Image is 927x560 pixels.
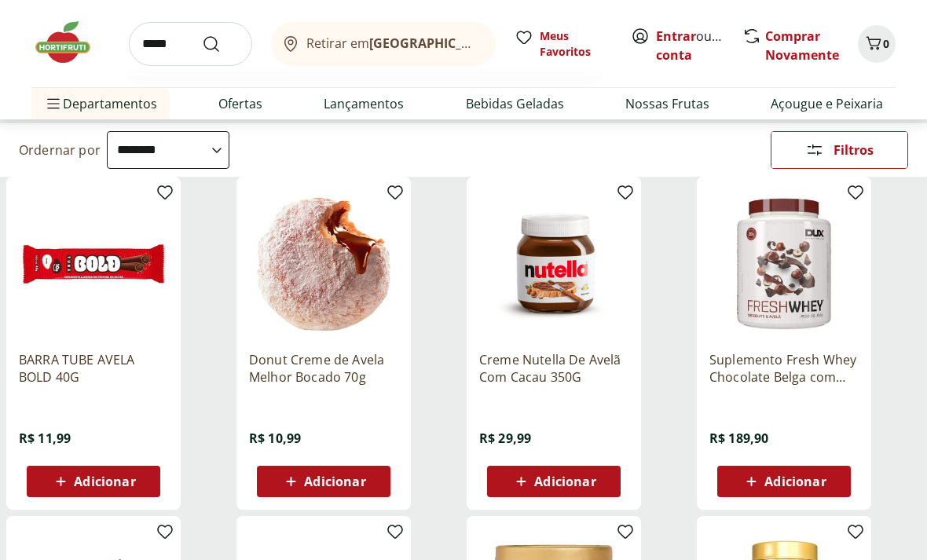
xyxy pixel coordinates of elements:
[765,27,839,64] a: Comprar Novamente
[479,430,531,447] span: R$ 29,99
[625,94,709,113] a: Nossas Frutas
[656,27,696,45] a: Entrar
[249,430,301,447] span: R$ 10,99
[218,94,262,113] a: Ofertas
[44,85,157,123] span: Departamentos
[202,35,240,53] button: Submit Search
[717,466,851,497] button: Adicionar
[771,94,883,113] a: Açougue e Peixaria
[249,189,398,339] img: Donut Creme de Avela Melhor Bocado 70g
[709,430,768,447] span: R$ 189,90
[709,351,859,386] a: Suplemento Fresh Whey Chocolate Belga com Avelã Dux 450g
[858,25,896,63] button: Carrinho
[74,475,135,488] span: Adicionar
[656,27,742,64] a: Criar conta
[19,351,168,386] a: BARRA TUBE AVELA BOLD 40G
[31,19,110,66] img: Hortifruti
[27,466,160,497] button: Adicionar
[44,85,63,123] button: Menu
[534,475,595,488] span: Adicionar
[805,141,824,159] svg: Abrir Filtros
[19,141,101,159] label: Ordernar por
[515,28,612,60] a: Meus Favoritos
[304,475,365,488] span: Adicionar
[883,36,889,51] span: 0
[466,94,564,113] a: Bebidas Geladas
[306,36,480,50] span: Retirar em
[487,466,621,497] button: Adicionar
[834,144,874,156] span: Filtros
[479,351,628,386] a: Creme Nutella De Avelã Com Cacau 350G
[764,475,826,488] span: Adicionar
[656,27,726,64] span: ou
[19,189,168,339] img: BARRA TUBE AVELA BOLD 40G
[249,351,398,386] a: Donut Creme de Avela Melhor Bocado 70g
[771,131,908,169] button: Filtros
[271,22,496,66] button: Retirar em[GEOGRAPHIC_DATA]/[GEOGRAPHIC_DATA]
[709,189,859,339] img: Suplemento Fresh Whey Chocolate Belga com Avelã Dux 450g
[369,35,634,52] b: [GEOGRAPHIC_DATA]/[GEOGRAPHIC_DATA]
[540,28,612,60] span: Meus Favoritos
[129,22,252,66] input: search
[19,430,71,447] span: R$ 11,99
[324,94,404,113] a: Lançamentos
[257,466,390,497] button: Adicionar
[479,189,628,339] img: Creme Nutella De Avelã Com Cacau 350G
